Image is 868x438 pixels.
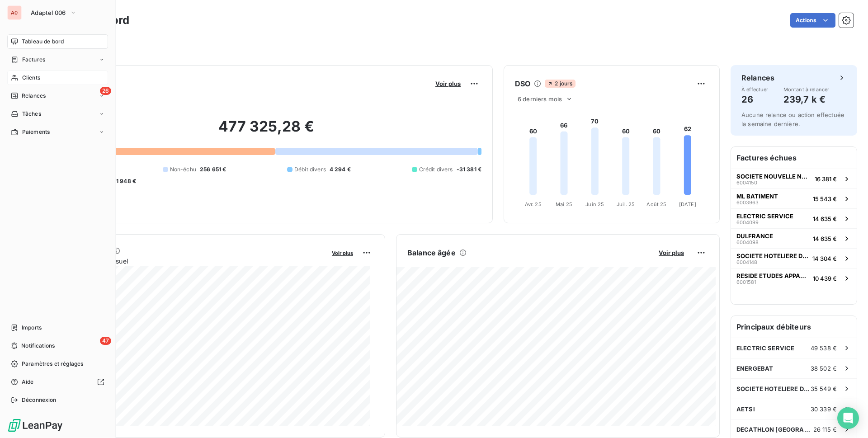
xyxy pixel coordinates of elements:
button: Actions [790,13,835,28]
span: 6001581 [736,279,756,285]
span: Paramètres et réglages [22,360,83,368]
button: SOCIETE HOTELIERE DU PAYS600414814 304 € [731,248,857,268]
span: 6004148 [736,259,757,265]
span: Imports [22,324,42,332]
span: -1 948 € [113,177,136,185]
span: ELECTRIC SERVICE [736,344,794,352]
span: Chiffre d'affaires mensuel [51,256,325,266]
h6: Relances [741,72,774,83]
button: Voir plus [433,80,463,88]
span: AETSI [736,405,755,413]
span: 26 115 € [813,426,837,433]
span: Aide [22,378,34,386]
span: 26 [100,87,111,95]
span: Voir plus [659,249,684,256]
span: SOCIETE HOTELIERE DU PAYS [736,252,809,259]
button: SOCIETE NOUVELLE NORD FOR600415016 381 € [731,169,857,188]
button: Voir plus [656,249,687,257]
button: Voir plus [329,249,356,257]
tspan: [DATE] [679,201,696,207]
span: SOCIETE HOTELIERE DU PAYS [736,385,811,392]
span: Factures [22,56,45,64]
span: 14 304 € [812,255,837,262]
span: 2 jours [545,80,575,88]
h6: DSO [515,78,530,89]
span: Crédit divers [419,165,453,174]
span: 10 439 € [813,275,837,282]
span: Aucune relance ou action effectuée la semaine dernière. [741,111,844,127]
span: 14 635 € [813,215,837,222]
span: DULFRANCE [736,232,773,240]
span: SOCIETE NOUVELLE NORD FOR [736,173,811,180]
span: 6004099 [736,220,759,225]
span: Débit divers [294,165,326,174]
span: 6 derniers mois [518,95,562,103]
span: 15 543 € [813,195,837,203]
tspan: Juil. 25 [617,201,635,207]
span: 4 294 € [330,165,351,174]
span: À effectuer [741,87,769,92]
span: 16 381 € [815,175,837,183]
span: 35 549 € [811,385,837,392]
span: 6003963 [736,200,759,205]
span: 14 635 € [813,235,837,242]
tspan: Mai 25 [556,201,572,207]
span: Adaptel 006 [31,9,66,16]
div: A0 [7,5,22,20]
span: Clients [22,74,40,82]
h6: Factures échues [731,147,857,169]
button: DULFRANCE600409814 635 € [731,228,857,248]
span: 30 339 € [811,405,837,413]
button: RESIDE ETUDES APPARTHOTEL600158110 439 € [731,268,857,288]
span: Relances [22,92,46,100]
span: Paiements [22,128,50,136]
h4: 26 [741,92,769,107]
span: Tâches [22,110,41,118]
span: -31 381 € [457,165,481,174]
span: DECATHLON [GEOGRAPHIC_DATA] [736,426,813,433]
span: Montant à relancer [783,87,830,92]
a: Aide [7,375,108,389]
span: Voir plus [435,80,461,87]
span: 6004098 [736,240,759,245]
div: Open Intercom Messenger [837,407,859,429]
span: Tableau de bord [22,38,64,46]
span: Notifications [21,342,55,350]
span: Déconnexion [22,396,57,404]
span: ML BATIMENT [736,193,778,200]
span: RESIDE ETUDES APPARTHOTEL [736,272,809,279]
button: ELECTRIC SERVICE600409914 635 € [731,208,857,228]
span: 38 502 € [811,365,837,372]
h4: 239,7 k € [783,92,830,107]
tspan: Août 25 [646,201,666,207]
span: 256 651 € [200,165,226,174]
span: 6004150 [736,180,757,185]
span: 47 [100,337,111,345]
h2: 477 325,28 € [51,118,481,145]
span: Voir plus [332,250,353,256]
span: ENERGEBAT [736,365,773,372]
span: ELECTRIC SERVICE [736,212,793,220]
span: Non-échu [170,165,196,174]
tspan: Avr. 25 [525,201,542,207]
img: Logo LeanPay [7,418,63,433]
tspan: Juin 25 [585,201,604,207]
button: ML BATIMENT600396315 543 € [731,188,857,208]
span: 49 538 € [811,344,837,352]
h6: Balance âgée [407,247,456,258]
h6: Principaux débiteurs [731,316,857,338]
